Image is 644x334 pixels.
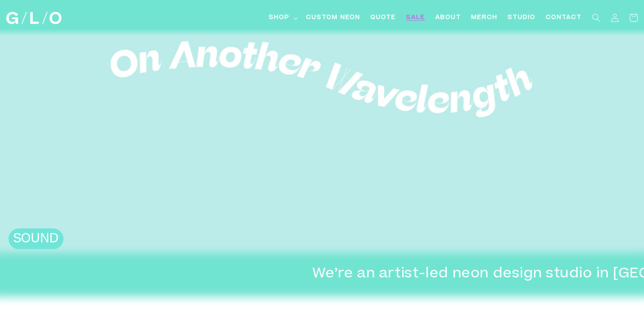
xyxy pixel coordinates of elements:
a: GLO Studio [3,9,65,27]
span: Custom Neon [306,14,360,22]
h2: SOUND [13,232,59,247]
iframe: Chat Widget [492,216,644,334]
div: Widget de chat [492,216,644,334]
a: SALE [401,8,430,27]
span: About [435,14,461,22]
summary: Shop [264,8,301,27]
span: Quote [370,14,396,22]
span: Shop [269,14,290,22]
a: Quote [365,8,401,27]
a: Contact [541,8,587,27]
a: Studio [503,8,541,27]
summary: Search [587,8,605,27]
span: Merch [471,14,498,22]
a: About [430,8,466,27]
img: GLO Studio [6,12,61,24]
span: Studio [508,14,536,22]
span: Contact [546,14,582,22]
a: Custom Neon [301,8,365,27]
span: SALE [406,14,425,22]
a: Merch [466,8,503,27]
